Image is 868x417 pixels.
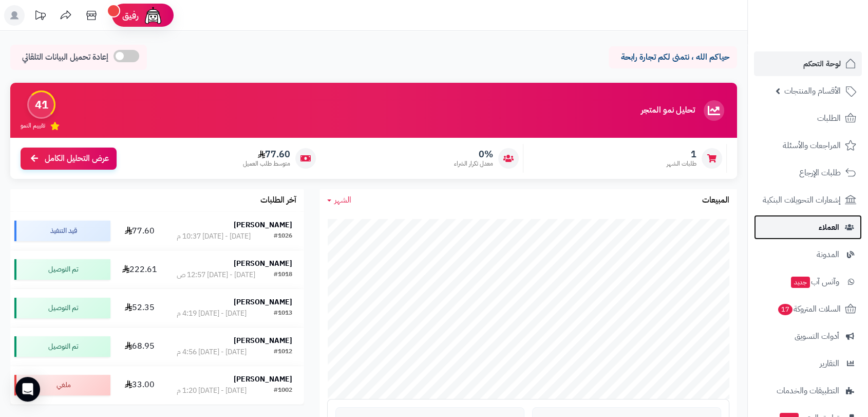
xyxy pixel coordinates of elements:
[274,309,292,319] div: #1013
[115,212,164,250] td: 77.60
[754,215,862,240] a: العملاء
[14,298,110,318] div: تم التوصيل
[817,111,841,125] span: الطلبات
[45,153,109,165] span: عرض التحليل الكامل
[274,347,292,357] div: #1012
[327,194,351,206] a: الشهر
[819,220,839,234] span: العملاء
[274,231,292,242] div: #1026
[334,194,351,206] span: الشهر
[260,196,296,205] h3: آخر الطلبات
[754,351,862,376] a: التقارير
[754,51,862,76] a: لوحة التحكم
[799,166,841,180] span: طلبات الإرجاع
[791,277,810,288] span: جديد
[616,51,729,63] p: حياكم الله ، نتمنى لكم تجارة رابحة
[667,149,696,160] span: 1
[754,269,862,294] a: وآتس آبجديد
[15,377,40,402] div: Open Intercom Messenger
[14,375,110,395] div: ملغي
[754,324,862,349] a: أدوات التسويق
[115,328,164,366] td: 68.95
[115,366,164,404] td: 33.00
[115,250,164,288] td: 222.61
[820,356,839,371] span: التقارير
[754,160,862,185] a: طلبات الإرجاع
[14,221,110,241] div: قيد التنفيذ
[177,386,247,396] div: [DATE] - [DATE] 1:20 م
[143,5,163,26] img: ai-face.png
[177,309,247,319] div: [DATE] - [DATE] 4:19 م
[777,384,839,398] span: التطبيقات والخدمات
[243,149,290,160] span: 77.60
[641,106,695,115] h3: تحليل نمو المتجر
[754,378,862,403] a: التطبيقات والخدمات
[754,242,862,267] a: المدونة
[817,247,839,262] span: المدونة
[22,51,108,63] span: إعادة تحميل البيانات التلقائي
[234,258,292,269] strong: [PERSON_NAME]
[274,386,292,396] div: #1002
[784,84,841,98] span: الأقسام والمنتجات
[21,148,117,170] a: عرض التحليل الكامل
[778,304,792,315] span: 17
[234,335,292,346] strong: [PERSON_NAME]
[14,259,110,280] div: تم التوصيل
[754,188,862,212] a: إشعارات التحويلات البنكية
[177,270,255,280] div: [DATE] - [DATE] 12:57 ص
[243,159,290,168] span: متوسط طلب العميل
[122,9,139,22] span: رفيق
[754,106,862,131] a: الطلبات
[777,302,841,316] span: السلات المتروكة
[27,5,53,28] a: تحديثات المنصة
[177,347,247,357] div: [DATE] - [DATE] 4:56 م
[454,159,493,168] span: معدل تكرار الشراء
[115,289,164,327] td: 52.35
[14,336,110,357] div: تم التوصيل
[667,159,696,168] span: طلبات الشهر
[803,57,841,71] span: لوحة التحكم
[754,133,862,158] a: المراجعات والأسئلة
[790,275,839,289] span: وآتس آب
[783,138,841,153] span: المراجعات والأسئلة
[234,297,292,307] strong: [PERSON_NAME]
[177,231,251,242] div: [DATE] - [DATE] 10:37 م
[702,196,729,205] h3: المبيعات
[21,121,45,130] span: تقييم النمو
[274,270,292,280] div: #1018
[754,297,862,321] a: السلات المتروكة17
[234,220,292,230] strong: [PERSON_NAME]
[234,374,292,385] strong: [PERSON_NAME]
[454,149,493,160] span: 0%
[763,193,841,207] span: إشعارات التحويلات البنكية
[795,329,839,343] span: أدوات التسويق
